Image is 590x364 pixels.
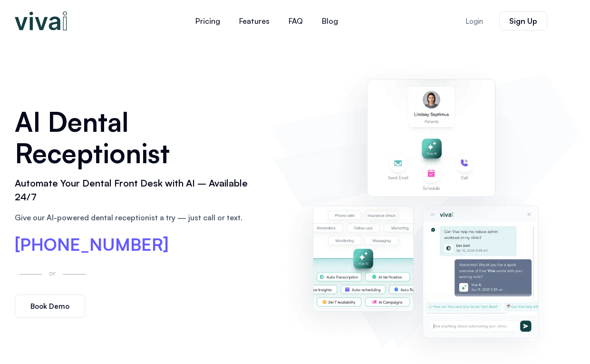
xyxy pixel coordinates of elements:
[129,10,405,32] nav: Menu
[30,303,69,310] span: Book Demo
[279,10,312,32] a: FAQ
[15,212,260,223] p: Give our AI-powered dental receptionist a try — just call or text.
[465,18,483,25] span: Login
[186,10,230,32] a: Pricing
[230,10,279,32] a: Features
[15,106,260,168] h1: AI Dental Receptionist
[47,267,58,278] p: or
[15,295,85,318] a: Book Demo
[15,177,260,204] h2: Automate Your Dental Front Desk with AI – Available 24/7
[15,236,169,253] a: [PHONE_NUMBER]
[509,17,537,25] span: Sign Up
[454,12,494,30] a: Login
[499,11,547,30] a: Sign Up
[312,10,348,32] a: Blog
